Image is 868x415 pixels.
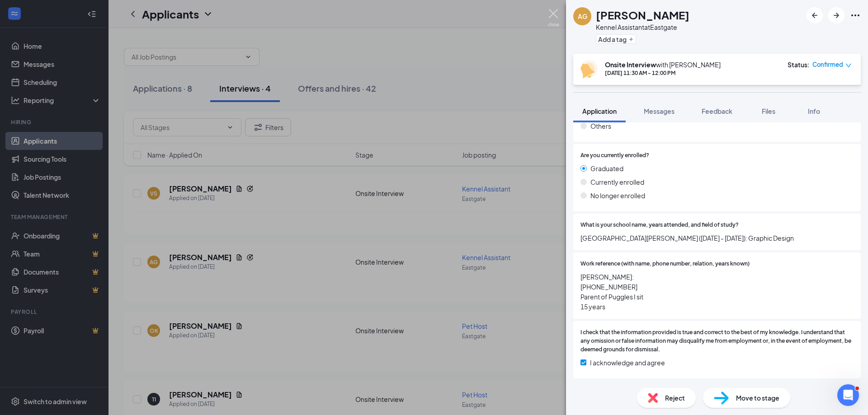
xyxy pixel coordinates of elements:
span: Others [590,121,611,131]
span: Files [762,107,775,115]
span: [PERSON_NAME]: [PHONE_NUMBER] Parent of Puggles I sit 15 years [580,272,854,312]
p: Please watch this 2-minute video to review the warning signs from the recent phishing email so th... [15,83,129,119]
span: down [845,62,852,69]
span: Feedback [702,107,732,115]
h1: [PERSON_NAME] [596,7,689,23]
span: Reject [665,393,685,403]
span: [GEOGRAPHIC_DATA][PERSON_NAME] ([DATE] - [DATE]): Graphic Design [580,233,854,243]
div: [DATE] 11:30 AM - 12:00 PM [605,69,721,77]
span: Application [582,107,617,115]
span: Graduated [590,163,623,173]
img: 1755887412032553598.png [6,6,15,15]
div: with [PERSON_NAME] [605,60,721,69]
div: AG [578,12,587,21]
span: Are you currently enrolled? [580,151,649,160]
div: Kennel Assistant at Eastgate [596,23,689,32]
svg: ArrowRight [831,10,842,21]
span: Messages [644,107,675,115]
div: Status : [788,60,810,69]
span: I acknowledge and agree [590,358,665,368]
button: PlusAdd a tag [596,34,636,44]
b: Onsite Interview [605,61,656,69]
div: Watch it later [82,179,137,203]
svg: ArrowLeftNew [809,10,820,21]
span: Confirmed [812,60,843,69]
div: NVA CyberSecurity [19,6,88,15]
img: 1755887412032553598.png [1,1,19,19]
button: ArrowRight [828,7,844,23]
span: Move to stage [736,393,779,403]
svg: Plus [628,37,634,42]
iframe: Intercom live chat [837,384,859,406]
span: What is your school name, years attended, and field of study? [580,221,739,229]
span: Info [808,107,820,115]
span: Work reference (with name, phone number, relation, years known) [580,260,750,268]
span: I check that the information provided is true and correct to the best of my knowledge. I understa... [580,328,854,354]
button: ArrowLeftNew [807,7,823,23]
svg: Ellipses [850,10,861,21]
p: Phishing is getting sophisticated, with red flags less apparent. Any email that is suspicious, SP... [15,17,129,53]
span: Currently enrolled [590,177,644,187]
span: No longer enrolled [590,191,645,201]
strong: REPORTED [23,38,56,46]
